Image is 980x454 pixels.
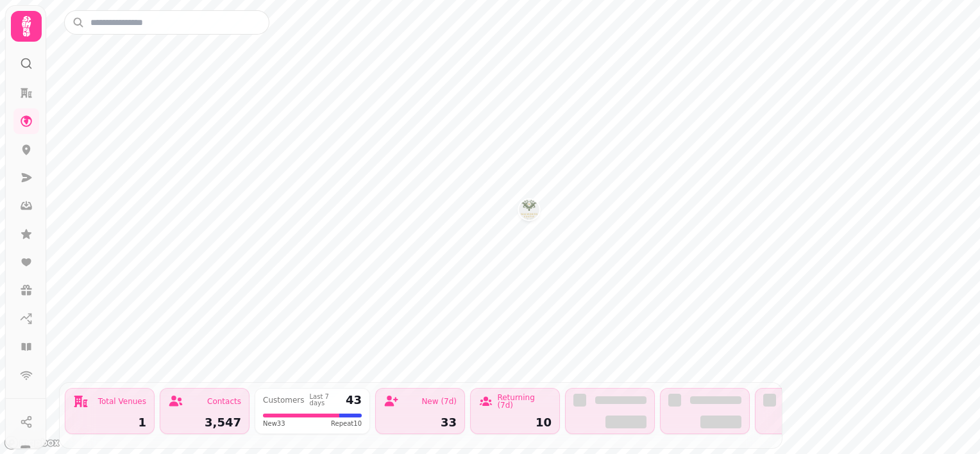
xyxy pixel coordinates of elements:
[346,394,362,406] div: 43
[207,398,241,405] div: Contacts
[310,394,341,407] div: Last 7 days
[421,398,457,405] div: New (7d)
[384,417,457,428] div: 33
[73,417,146,428] div: 1
[168,417,241,428] div: 3,547
[263,396,305,404] div: Customers
[519,199,539,220] button: Walworth Castle Hotel, Tavern & Beer Garden
[331,419,362,428] span: Repeat 10
[519,199,539,224] div: Map marker
[497,394,552,409] div: Returning (7d)
[478,417,552,428] div: 10
[263,419,285,428] span: New 33
[4,435,60,450] a: Mapbox logo
[98,398,146,405] div: Total Venues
